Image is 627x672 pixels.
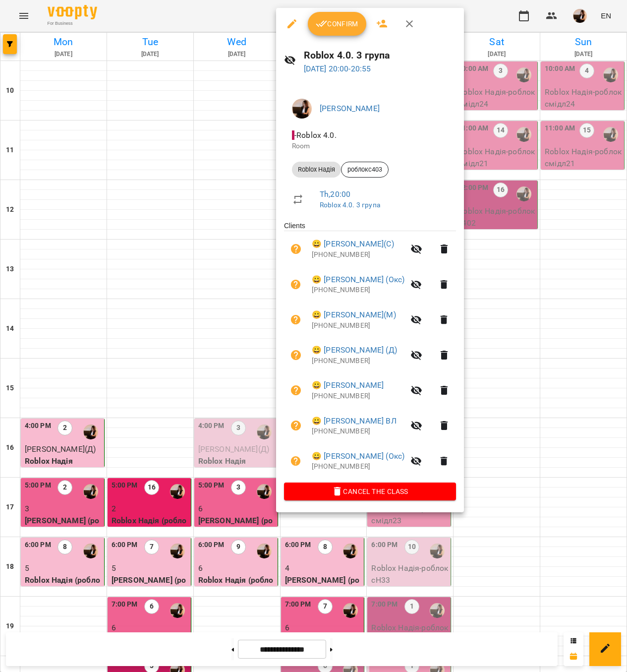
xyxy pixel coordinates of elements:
h6: Roblox 4.0. 3 група [304,48,456,63]
button: Confirm [308,12,366,36]
span: - Roblox 4.0. [292,130,339,140]
a: 😀 [PERSON_NAME](М) [312,309,396,321]
button: Unpaid. Bill the attendance? [284,378,308,402]
img: f1c8304d7b699b11ef2dd1d838014dff.jpg [292,99,312,119]
button: Cancel the class [284,483,456,500]
ul: Clients [284,221,456,483]
button: Unpaid. Bill the attendance? [284,449,308,473]
span: Roblox Надія [292,165,341,174]
button: Unpaid. Bill the attendance? [284,414,308,437]
a: [DATE] 20:00-20:55 [304,64,371,73]
span: Confirm [316,18,358,30]
div: роблокс403 [341,162,389,178]
a: 😀 [PERSON_NAME] [312,379,384,391]
a: [PERSON_NAME] [320,104,380,113]
button: Unpaid. Bill the attendance? [284,343,308,367]
button: Unpaid. Bill the attendance? [284,308,308,332]
a: 😀 [PERSON_NAME](С) [312,238,394,250]
p: [PHONE_NUMBER] [312,356,404,366]
a: 😀 [PERSON_NAME] (Окс) [312,274,404,286]
p: [PHONE_NUMBER] [312,321,404,331]
p: [PHONE_NUMBER] [312,391,404,401]
a: 😀 [PERSON_NAME] (Окс) [312,450,404,462]
a: 😀 [PERSON_NAME] (Д) [312,344,397,356]
p: [PHONE_NUMBER] [312,285,404,295]
button: Unpaid. Bill the attendance? [284,273,308,297]
a: Roblox 4.0. 3 група [320,201,380,209]
button: Unpaid. Bill the attendance? [284,237,308,261]
span: Cancel the class [292,486,448,497]
p: Room [292,141,448,151]
span: роблокс403 [342,165,388,174]
p: [PHONE_NUMBER] [312,427,404,436]
a: Th , 20:00 [320,189,350,199]
p: [PHONE_NUMBER] [312,462,404,472]
p: [PHONE_NUMBER] [312,250,404,260]
a: 😀 [PERSON_NAME] ВЛ [312,415,397,427]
